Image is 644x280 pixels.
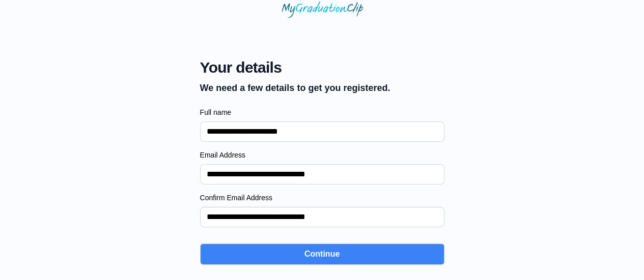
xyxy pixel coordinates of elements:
[200,150,444,160] label: Email Address
[200,243,444,265] button: Continue
[200,58,390,77] span: Your details
[200,107,444,117] label: Full name
[200,193,444,203] label: Confirm Email Address
[200,81,390,95] p: We need a few details to get you registered.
